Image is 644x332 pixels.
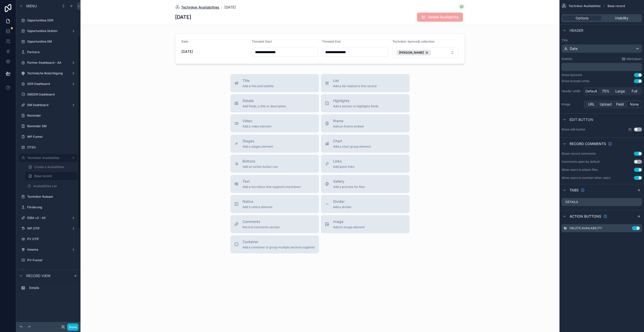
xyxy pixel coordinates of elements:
[561,168,598,172] div: Allow users to attach files
[27,248,69,252] label: Heiama
[243,98,286,103] span: Details
[19,59,77,67] a: Partner Dashboard - All
[570,117,593,122] span: Edit button
[321,155,410,173] button: LinksAdd quick links
[561,73,582,77] div: Show backlink
[561,176,611,180] div: Allow users to mention other users
[243,159,278,164] span: Buttons
[224,5,236,10] span: [DATE]
[27,82,69,86] label: SDR Dashboard
[19,193,77,201] a: Techniker Ruleset
[27,103,69,107] label: SM Dashboard
[243,104,286,108] span: Add fields, a title or description
[333,179,365,184] span: Gallery
[243,84,274,88] span: Add a title and subtitle
[570,226,602,230] label: Delete Availability
[27,156,67,160] label: Techniker Availabilties
[27,216,69,220] label: DiBA v2 - All
[19,69,77,77] a: Technische Besichtigung
[333,118,364,123] span: iframe
[27,226,69,230] label: WP OTIF
[622,57,642,61] a: Markdown
[19,16,77,24] a: Opportunities SDR
[27,71,69,75] label: Technische Besichtigung
[29,286,75,290] label: Details
[243,205,272,209] span: Add a notice element
[615,89,625,94] span: Large
[230,235,319,253] button: ContainerAdd a container to group multiple sections together
[19,214,77,222] a: DiBA v2 - All
[27,61,69,65] label: Partner Dashboard - All
[230,114,319,132] button: VideoAdd a video element
[27,29,69,33] label: Opportunities (Admin
[19,224,77,233] a: WP OTIF
[19,122,77,130] a: Reminder SM
[27,145,76,149] label: OTSO
[243,219,280,224] span: Comments
[26,4,37,9] span: Menu
[321,175,410,193] button: GalleryAdd a preview for files
[27,205,76,209] label: Förderung
[25,163,77,171] a: Create a Availabilties
[27,195,76,199] label: Techniker Ruleset
[19,27,77,35] a: Opportunities (Admin
[27,18,76,22] label: Opportunities SDR
[608,4,625,8] span: Base record
[25,182,77,190] a: Availabilities List
[570,46,578,51] span: Date
[333,84,376,88] span: Add a list related to this record
[19,38,77,46] a: Opportunities SM
[627,57,642,61] span: Markdown
[19,143,77,151] a: OTSO
[333,219,365,224] span: Image
[616,102,624,107] span: Field
[333,124,364,128] span: Add an iframe embed
[333,139,371,144] span: Chart
[570,214,601,219] span: Action buttons
[27,269,76,273] label: PV OTSO
[19,90,77,98] a: SMSDR Dashboard
[19,246,77,254] a: Heiama
[333,145,371,149] span: Add a chart group element
[333,225,365,229] span: Add an image element
[19,112,77,120] a: Reminder
[333,98,378,103] span: Highlights
[230,94,319,112] button: DetailsAdd fields, a title or description
[34,165,64,169] span: Create a Availabilties
[27,237,76,241] label: PV OTIF
[333,165,354,169] span: Add quick links
[243,239,315,244] span: Container
[561,57,572,61] label: Subtitle
[230,155,319,173] button: ButtonsAdd an action button row
[569,4,600,8] span: Techniker Availabilties
[19,48,77,56] a: Partners
[230,74,319,92] button: TitleAdd a title and subtitle
[243,124,271,128] span: Add a video element
[243,145,273,149] span: Add a stages element
[16,282,80,297] div: scrollable content
[243,245,315,249] span: Add a container to group multiple sections together
[230,195,319,213] button: NoticeAdd a notice element
[561,160,600,164] div: Comments open by default
[561,44,642,53] button: Date
[333,159,354,164] span: Links
[570,141,606,146] span: Record comments
[321,74,410,92] button: ListAdd a list related to this record
[561,38,642,42] label: Title
[26,273,51,278] span: Record view
[333,104,378,108] span: Add a section to highlights fields
[566,200,578,204] label: Details
[243,165,278,169] span: Add an action button row
[615,16,628,21] span: Visibility
[27,258,76,262] label: PV-Funnel
[243,199,272,204] span: Notice
[243,225,280,229] span: Record comments section
[19,80,77,88] a: SDR Dashboard
[243,179,301,184] span: Text
[243,185,301,189] span: Add a text block that supports markdown
[600,102,612,107] span: Upload
[588,102,595,107] span: URL
[321,195,410,213] button: DividerAdd a divider
[243,118,271,123] span: Video
[585,89,597,94] span: Default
